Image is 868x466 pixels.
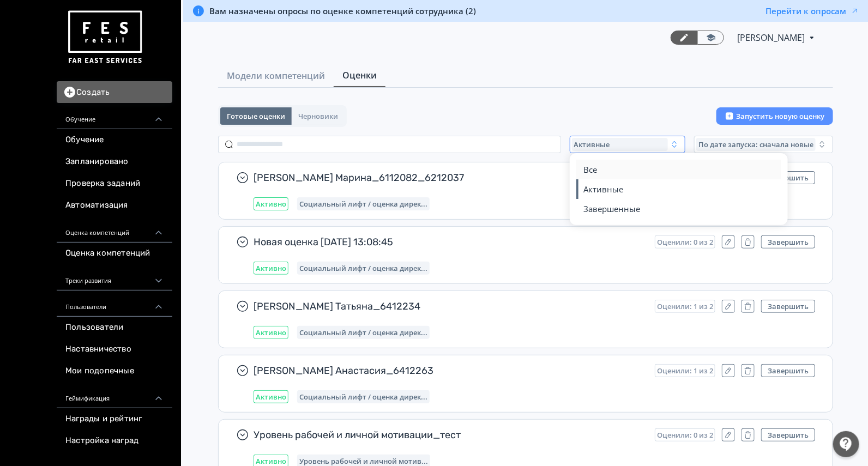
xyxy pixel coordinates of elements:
button: Готовые оценки [220,107,292,125]
button: Создать [57,81,172,103]
span: Черновики [298,112,338,120]
a: Запланировано [57,151,172,173]
span: Активно [256,199,286,208]
span: Оценки [342,69,377,82]
a: Мои подопечные [57,360,172,382]
span: Светлана Илюхина [737,31,806,44]
span: Социальный лифт / оценка директора магазина [299,392,427,401]
button: По дате запуска: сначала новые [694,136,833,153]
div: Обучение [57,103,172,129]
button: Все [584,160,775,179]
button: Завершить [761,300,815,313]
span: Все [584,164,598,175]
span: Оценили: 0 из 2 [657,238,713,246]
a: Проверка заданий [57,173,172,195]
a: Награды и рейтинг [57,408,172,430]
a: Переключиться в режим ученика [697,31,724,45]
a: Наставничество [57,338,172,360]
button: Завершенные [584,199,775,219]
span: Оценили: 1 из 2 [657,302,713,311]
span: Активно [256,264,286,273]
span: [PERSON_NAME] Анастасия_6412263 [254,364,646,377]
button: Завершить [761,364,815,377]
div: Оценка компетенций [57,216,172,243]
div: Пользователи [57,291,172,317]
a: Настройка наград [57,430,172,452]
a: Автоматизация [57,195,172,216]
span: Социальный лифт / оценка директора магазина [299,199,427,208]
span: Вам назначены опросы по оценке компетенций сотрудника (2) [209,5,476,16]
button: Активные [584,179,775,199]
span: Активно [256,328,286,337]
span: Активно [256,392,286,401]
span: Оценили: 1 из 2 [657,366,713,375]
img: https://files.teachbase.ru/system/account/57463/logo/medium-936fc5084dd2c598f50a98b9cbe0469a.png [65,7,144,68]
a: Пользователи [57,317,172,338]
span: Уровень рабочей и личной мотивации_тест [254,428,646,441]
span: Активные [574,140,610,149]
button: Перейти к опросам [765,5,859,16]
button: Завершить [761,171,815,184]
span: Модели компетенций [227,69,325,82]
span: [PERSON_NAME] Татьяна_6412234 [254,300,646,313]
span: Социальный лифт / оценка директора магазина [299,328,427,337]
span: Активные [584,184,624,195]
a: Оценка компетенций [57,243,172,264]
span: Готовые оценки [227,112,285,120]
button: Запустить новую оценку [716,107,833,125]
span: Активно [256,457,286,465]
span: Завершенные [584,203,641,214]
span: Социальный лифт / оценка директора магазина [299,264,427,273]
button: Черновики [292,107,345,125]
button: Завершить [761,235,815,249]
span: Новая оценка [DATE] 13:08:45 [254,235,646,249]
div: Треки развития [57,264,172,291]
a: Обучение [57,129,172,151]
span: [PERSON_NAME] Марина_6112082_6212037 [254,171,646,184]
div: Геймификация [57,382,172,408]
span: Оценили: 0 из 2 [657,431,713,439]
button: Активные [570,136,685,153]
span: По дате запуска: сначала новые [698,140,813,149]
span: Уровень рабочей и личной мотивации [299,457,428,465]
button: Завершить [761,428,815,441]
